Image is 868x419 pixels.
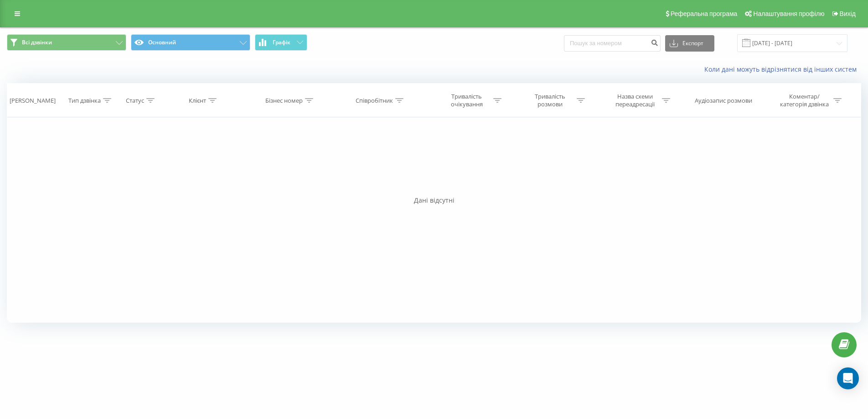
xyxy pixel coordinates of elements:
div: Аудіозапис розмови [695,97,752,105]
div: Тривалість розмови [526,93,574,108]
input: Пошук за номером [564,35,661,52]
div: Open Intercom Messenger [837,367,859,389]
div: Статус [126,97,144,105]
button: Графік [255,34,307,51]
button: Основний [131,34,250,51]
div: Тип дзвінка [68,97,101,105]
div: Клієнт [189,97,206,105]
div: Дані відсутні [7,196,861,205]
div: Коментар/категорія дзвінка [778,93,831,108]
span: Вихід [840,10,856,17]
span: Реферальна програма [671,10,738,17]
span: Графік [273,39,290,46]
div: Тривалість очікування [442,93,491,108]
div: [PERSON_NAME] [10,97,56,105]
div: Співробітник [356,97,393,105]
a: Коли дані можуть відрізнятися вiд інших систем [704,65,861,73]
button: Експорт [665,35,714,52]
div: Бізнес номер [265,97,303,105]
span: Всі дзвінки [22,39,52,46]
button: Всі дзвінки [7,34,126,51]
div: Назва схеми переадресації [611,93,660,108]
span: Налаштування профілю [753,10,824,17]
